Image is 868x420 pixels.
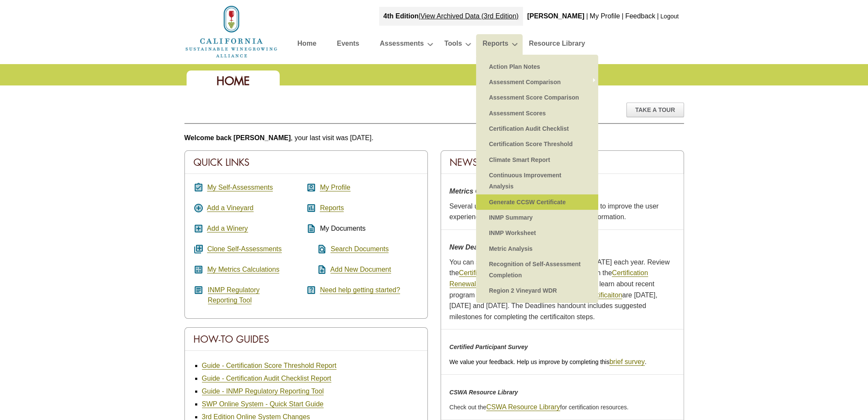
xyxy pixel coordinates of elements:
strong: 4th Edition [383,12,419,20]
span: My Documents [320,225,365,232]
a: Metric Analysis [485,241,590,256]
div: News [441,151,684,174]
a: Region 2 Vineyard WDR [485,283,590,298]
span: Home [216,73,250,88]
a: Assessment Scores [485,106,590,121]
a: Guide - INMP Regulatory Reporting Tool [202,388,324,395]
a: Certification Renewal Webinar [450,269,648,288]
a: Reports [482,38,508,53]
a: Assessments [380,38,424,53]
i: find_in_page [306,244,327,254]
i: queue [193,244,204,254]
a: Clone Self-Assessments [207,245,281,253]
a: Resource Library [529,38,585,53]
span: Check out the for certification resources. [450,404,628,411]
span: Several updates were made to the metrics center to improve the user experience and remove under-u... [450,203,659,221]
a: Certification Score Threshold [485,136,590,152]
em: CSWA Resource Library [450,389,518,396]
a: Guide - Certification Score Threshold Report [202,362,336,370]
a: Logout [660,13,679,20]
a: Continuous Improvement Analysis [485,167,590,194]
div: | [585,7,589,26]
i: article [193,285,204,295]
a: Search Documents [330,245,389,253]
b: Welcome back [PERSON_NAME] [184,134,291,141]
a: Add New Document [330,266,391,273]
i: account_box [306,182,316,193]
a: SWP Online System - Quick Start Guide [202,400,324,408]
a: INMP Worksheet [485,225,590,241]
i: assignment_turned_in [193,182,204,193]
a: Assessment Score Comparison [485,90,590,105]
i: description [306,223,316,234]
a: Guide - Certification Audit Checklist Report [202,375,331,382]
div: | [379,7,523,26]
p: You can start the Self-Assessment as early as [DATE] each year. Review the handout and watch the ... [450,257,675,323]
i: calculate [193,264,204,275]
a: Certification Audit Checklist [485,121,590,136]
a: CSWA Resource Library [486,403,560,411]
div: How-To Guides [185,328,427,351]
div: | [656,7,660,26]
strong: Metrics Center Updates [450,188,526,195]
p: , your last visit was [DATE]. [184,132,684,144]
a: Generate CCSW Certificate [485,194,590,210]
div: Take A Tour [626,103,684,117]
em: Certified Participant Survey [450,344,528,350]
a: Add a Winery [207,225,248,232]
a: My Profile [590,12,620,20]
i: note_add [306,264,327,275]
a: Tools [444,38,462,53]
a: My Self-Assessments [207,184,273,191]
a: Climate Smart Report [485,152,590,167]
span: » [592,78,596,86]
i: add_box [193,223,204,234]
a: Recognition of Self-Assessment Completion [485,256,590,283]
a: View Archived Data (3rd Edition) [421,12,519,20]
a: Action Plan Notes [485,59,590,74]
a: My Metrics Calculations [207,266,279,273]
a: Assessment Comparison [485,74,590,90]
a: Home [298,38,316,53]
img: logo_cswa2x.png [184,4,278,59]
i: assessment [306,203,316,213]
a: brief survey [609,358,645,366]
a: Reports [320,204,344,212]
a: Certification Renewal Steps [459,269,543,277]
div: Quick Links [185,151,427,174]
b: [PERSON_NAME] [527,12,585,20]
a: INMP Summary [485,210,590,225]
a: Events [337,38,359,53]
i: help_center [306,285,316,295]
a: My Profile [320,184,350,191]
a: Home [184,27,278,35]
span: We value your feedback. Help us improve by completing this . [450,358,646,365]
a: Add a Vineyard [207,204,254,212]
div: | [621,7,624,26]
strong: New Deadlines [450,244,498,251]
i: add_circle [193,203,204,213]
a: Need help getting started? [320,286,400,294]
a: INMP RegulatoryReporting Tool [208,286,260,304]
a: Feedback [625,12,655,20]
